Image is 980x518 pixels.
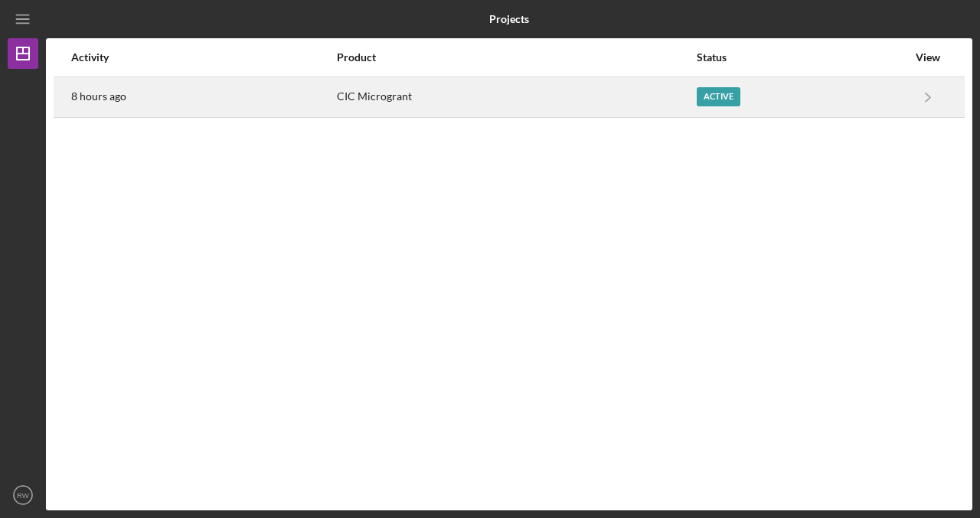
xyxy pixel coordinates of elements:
[697,51,907,64] div: Status
[17,491,30,500] text: RW
[71,90,126,103] time: 2025-09-26 10:48
[489,13,529,25] b: Projects
[8,480,38,510] button: RW
[337,78,695,116] div: CIC Microgrant
[71,51,335,64] div: Activity
[337,51,695,64] div: Product
[697,87,740,106] div: Active
[909,51,947,64] div: View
